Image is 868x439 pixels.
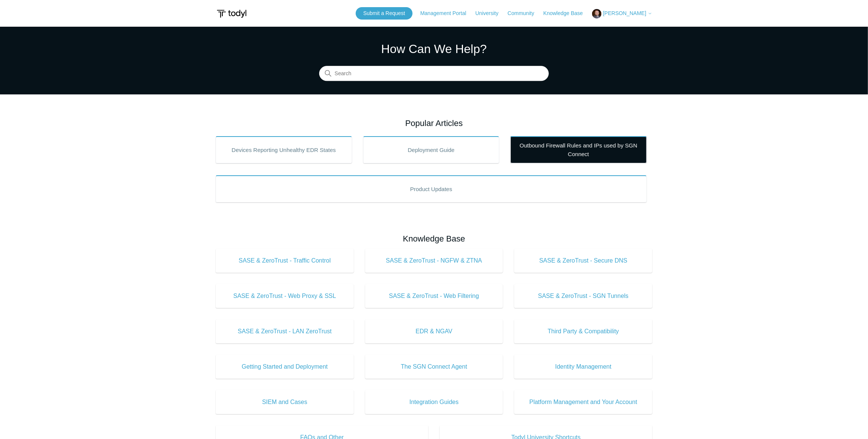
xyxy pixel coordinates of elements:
[319,66,549,81] input: Search
[216,117,652,129] h2: Popular Articles
[216,319,354,343] a: SASE & ZeroTrust - LAN ZeroTrust
[216,232,652,245] h2: Knowledge Base
[365,284,503,308] a: SASE & ZeroTrust - Web Filtering
[525,256,641,265] span: SASE & ZeroTrust - Secure DNS
[475,9,506,17] a: University
[227,327,343,336] span: SASE & ZeroTrust - LAN ZeroTrust
[216,284,354,308] a: SASE & ZeroTrust - Web Proxy & SSL
[508,9,542,17] a: Community
[514,390,652,414] a: Platform Management and Your Account
[592,9,652,18] button: [PERSON_NAME]
[376,256,492,265] span: SASE & ZeroTrust - NGFW & ZTNA
[525,292,641,301] span: SASE & ZeroTrust - SGN Tunnels
[376,292,492,301] span: SASE & ZeroTrust - Web Filtering
[216,249,354,273] a: SASE & ZeroTrust - Traffic Control
[525,398,641,407] span: Platform Management and Your Account
[216,390,354,414] a: SIEM and Cases
[319,40,549,58] h1: How Can We Help?
[365,319,503,343] a: EDR & NGAV
[216,355,354,379] a: Getting Started and Deployment
[603,10,646,16] span: [PERSON_NAME]
[514,284,652,308] a: SASE & ZeroTrust - SGN Tunnels
[376,398,492,407] span: Integration Guides
[227,398,343,407] span: SIEM and Cases
[365,355,503,379] a: The SGN Connect Agent
[514,249,652,273] a: SASE & ZeroTrust - Secure DNS
[544,9,591,17] a: Knowledge Base
[227,362,343,371] span: Getting Started and Deployment
[525,327,641,336] span: Third Party & Compatibility
[356,7,413,20] a: Submit a Request
[376,327,492,336] span: EDR & NGAV
[227,256,343,265] span: SASE & ZeroTrust - Traffic Control
[514,355,652,379] a: Identity Management
[363,136,499,163] a: Deployment Guide
[216,136,352,163] a: Devices Reporting Unhealthy EDR States
[514,319,652,343] a: Third Party & Compatibility
[216,175,647,202] a: Product Updates
[420,9,474,17] a: Management Portal
[376,362,492,371] span: The SGN Connect Agent
[216,7,248,21] img: Todyl Support Center Help Center home page
[510,136,647,163] a: Outbound Firewall Rules and IPs used by SGN Connect
[525,362,641,371] span: Identity Management
[227,292,343,301] span: SASE & ZeroTrust - Web Proxy & SSL
[365,249,503,273] a: SASE & ZeroTrust - NGFW & ZTNA
[365,390,503,414] a: Integration Guides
